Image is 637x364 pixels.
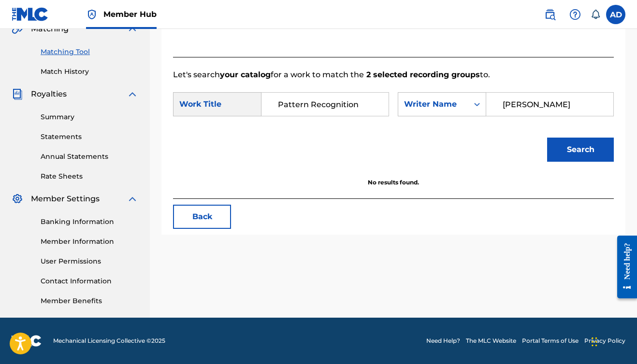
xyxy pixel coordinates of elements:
img: logo [12,335,42,347]
img: expand [127,88,138,100]
p: Let's search for a work to match the to. [173,69,614,81]
span: Member Hub [103,9,157,20]
a: Privacy Policy [584,336,625,345]
span: Royalties [31,88,67,100]
img: Top Rightsholder [86,9,98,20]
p: No results found. [173,178,614,187]
button: Search [547,138,614,162]
div: Drag [592,327,597,356]
a: Contact Information [41,276,138,286]
a: User Permissions [41,256,138,266]
span: Matching [31,23,69,35]
a: Public Search [540,5,560,24]
button: Back [173,205,231,229]
a: Statements [41,132,138,142]
img: Royalties [12,88,23,100]
span: Mechanical Licensing Collective © 2025 [53,336,165,345]
img: Matching [12,23,24,35]
form: Search Form [173,81,614,178]
a: Member Information [41,237,138,247]
strong: 2 selected recording groups [364,70,480,79]
div: Help [565,5,585,24]
img: help [569,9,581,20]
img: expand [127,23,138,35]
a: Need Help? [426,336,460,345]
a: Rate Sheets [41,171,138,182]
a: Member Benefits [41,296,138,306]
img: MLC Logo [12,7,49,21]
img: search [544,9,556,20]
img: expand [127,193,138,205]
a: Summary [41,112,138,122]
span: Member Settings [31,193,100,205]
iframe: Chat Widget [589,318,637,364]
a: Banking Information [41,217,138,227]
a: Portal Terms of Use [522,336,579,345]
div: Notifications [591,10,600,19]
a: Matching Tool [41,47,138,57]
img: Member Settings [12,193,23,205]
iframe: Resource Center [610,227,637,307]
div: Writer Name [404,98,463,110]
a: Annual Statements [41,152,138,162]
a: Match History [41,67,138,77]
strong: your catalog [220,70,271,79]
div: User Menu [606,5,625,24]
a: The MLC Website [466,336,516,345]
